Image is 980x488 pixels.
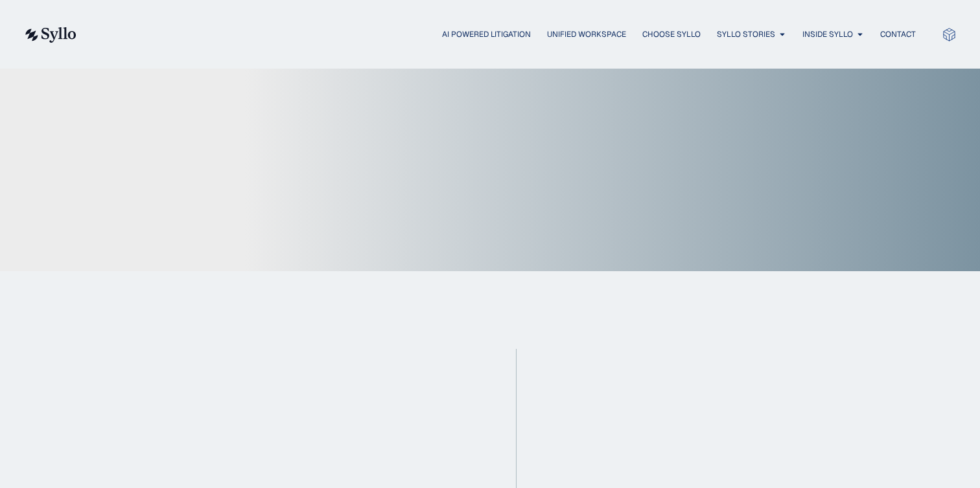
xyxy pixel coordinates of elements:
[102,28,916,41] div: Menu Toggle
[102,28,916,41] nav: Menu
[23,27,76,43] img: syllo
[880,28,916,40] a: Contact
[717,28,775,40] a: Syllo Stories
[642,28,701,40] a: Choose Syllo
[802,28,853,40] a: Inside Syllo
[547,28,626,40] a: Unified Workspace
[442,28,531,40] a: AI Powered Litigation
